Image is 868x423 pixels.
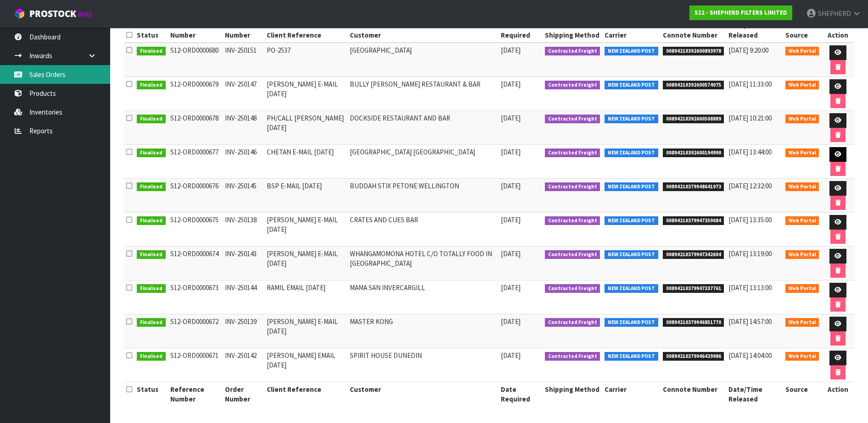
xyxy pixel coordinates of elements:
[264,179,347,213] td: BSP E-MAIL [DATE]
[605,115,658,124] span: NEW ZEALAND POST
[137,216,166,225] span: Finalised
[347,43,498,77] td: [GEOGRAPHIC_DATA]
[168,382,223,407] th: Reference Number
[501,80,521,88] span: [DATE]
[168,111,223,145] td: S12-ORD0000678
[818,9,851,18] span: SHEPHERD
[661,382,727,407] th: Connote Number
[605,216,658,225] span: NEW ZEALAND POST
[728,351,772,360] span: [DATE] 14:04:00
[783,18,822,43] th: Source
[728,215,772,224] span: [DATE] 13:35:00
[264,213,347,247] td: [PERSON_NAME] E-MAIL [DATE]
[661,18,727,43] th: Connote Number
[543,382,603,407] th: Shipping Method
[168,179,223,213] td: S12-ORD0000676
[663,352,724,361] span: 00894210379946429986
[223,18,264,43] th: Order Number
[605,182,658,192] span: NEW ZEALAND POST
[605,81,658,90] span: NEW ZEALAND POST
[602,382,661,407] th: Carrier
[501,46,521,55] span: [DATE]
[785,148,819,158] span: Web Portal
[347,179,498,213] td: BUDDAH STIX PETONE WELLINGTON
[347,382,498,407] th: Customer
[783,382,822,407] th: Source
[137,47,166,56] span: Finalised
[223,213,264,247] td: INV-250138
[728,283,772,292] span: [DATE] 13:13:00
[168,145,223,179] td: S12-ORD0000677
[223,77,264,111] td: INV-250147
[168,280,223,314] td: S12-ORD0000673
[264,111,347,145] td: PH/CALL [PERSON_NAME] [DATE]
[545,284,600,293] span: Contracted Freight
[663,47,724,56] span: 00894210392600893978
[728,317,772,326] span: [DATE] 14:57:00
[223,247,264,280] td: INV-250143
[223,314,264,348] td: INV-250139
[605,47,658,56] span: NEW ZEALAND POST
[168,18,223,43] th: Reference Number
[137,182,166,192] span: Finalised
[137,318,166,327] span: Finalised
[223,43,264,77] td: INV-250151
[134,382,168,407] th: Status
[728,181,772,190] span: [DATE] 12:32:00
[264,382,347,407] th: Client Reference
[347,247,498,280] td: WHANGAMOMONA HOTEL C/O TOTALLY FOOD IN [GEOGRAPHIC_DATA]
[545,115,600,124] span: Contracted Freight
[264,77,347,111] td: [PERSON_NAME] E-MAIL [DATE]
[545,182,600,192] span: Contracted Freight
[223,179,264,213] td: INV-250145
[785,284,819,293] span: Web Portal
[168,348,223,382] td: S12-ORD0000671
[501,317,521,326] span: [DATE]
[501,249,521,258] span: [DATE]
[785,47,819,56] span: Web Portal
[137,250,166,259] span: Finalised
[501,114,521,122] span: [DATE]
[137,148,166,158] span: Finalised
[347,111,498,145] td: DOCKSIDE RESTAURANT AND BAR
[543,18,603,43] th: Shipping Method
[347,280,498,314] td: MAMA SAN INVERCARGILL
[663,284,724,293] span: 00894210379947337761
[501,215,521,224] span: [DATE]
[78,10,92,19] small: WMS
[264,43,347,77] td: PO-2537
[605,352,658,361] span: NEW ZEALAND POST
[726,382,783,407] th: Date/Time Released
[821,382,854,407] th: Action
[785,318,819,327] span: Web Portal
[347,18,498,43] th: Customer
[821,18,854,43] th: Action
[223,280,264,314] td: INV-250144
[134,18,168,43] th: Status
[663,81,724,90] span: 00894210392600574075
[728,80,772,88] span: [DATE] 11:33:00
[264,348,347,382] td: [PERSON_NAME] EMAIL [DATE]
[137,352,166,361] span: Finalised
[168,213,223,247] td: S12-ORD0000675
[728,249,772,258] span: [DATE] 13:19:00
[545,250,600,259] span: Contracted Freight
[264,247,347,280] td: [PERSON_NAME] E-MAIL [DATE]
[223,382,264,407] th: Order Number
[605,318,658,327] span: NEW ZEALAND POST
[694,9,787,16] strong: S12 - SHEPHERD FILTERS LIMITED
[29,8,76,20] span: ProStock
[498,382,543,407] th: Date Required
[605,250,658,259] span: NEW ZEALAND POST
[663,318,724,327] span: 00894210379946851770
[264,280,347,314] td: RAMIL EMAIL [DATE]
[223,111,264,145] td: INV-250148
[663,182,724,192] span: 00894210379948641973
[168,314,223,348] td: S12-ORD0000672
[347,348,498,382] td: SPIRIT HOUSE DUNEDIN
[785,352,819,361] span: Web Portal
[545,352,600,361] span: Contracted Freight
[347,314,498,348] td: MASTER KONG
[264,18,347,43] th: Client Reference
[728,148,772,156] span: [DATE] 13:44:00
